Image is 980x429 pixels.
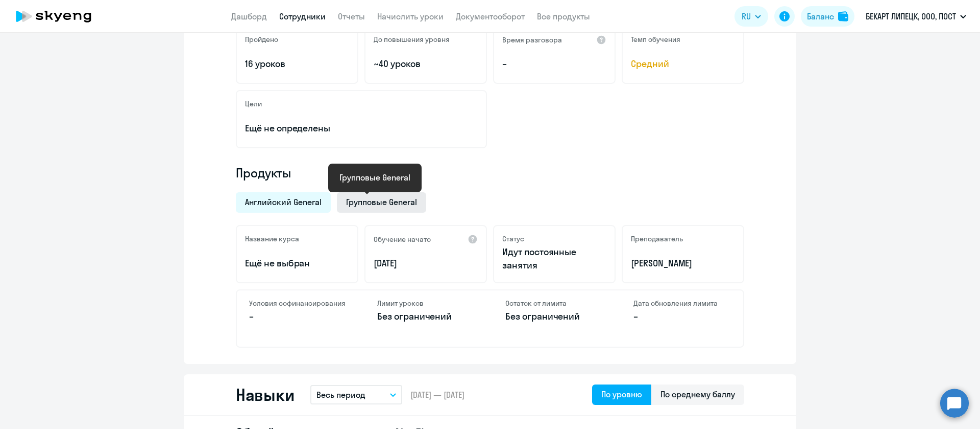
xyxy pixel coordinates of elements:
p: Ещё не выбран [245,257,349,270]
a: Все продукты [537,11,590,21]
span: Групповые General [346,196,417,208]
h4: Лимит уроков [377,299,475,308]
h5: Преподаватель [631,234,683,243]
h4: Дата обновления лимита [633,299,731,308]
h5: Пройдено [245,35,278,44]
h5: Темп обучения [631,35,680,44]
a: Сотрудники [279,11,326,21]
div: Групповые General [339,171,410,184]
h5: Время разговора [502,35,562,44]
h4: Условия софинансирования [249,299,347,308]
p: БЕКАРТ ЛИПЕЦК, ООО, ПОСТ [866,10,956,22]
p: [DATE] [374,257,478,270]
p: – [249,310,347,323]
h4: Остаток от лимита [505,299,603,308]
p: Весь период [316,389,365,401]
p: – [633,310,731,323]
a: Начислить уроки [377,11,444,21]
a: Отчеты [338,11,365,21]
p: ~40 уроков [374,57,478,71]
p: 16 уроков [245,57,349,71]
h2: Навыки [236,385,294,405]
div: По уровню [601,388,642,400]
p: Без ограничений [377,310,475,323]
a: Дашборд [231,11,267,21]
h4: Продукты [236,165,744,181]
p: [PERSON_NAME] [631,257,735,270]
p: Идут постоянные занятия [502,245,606,272]
span: [DATE] — [DATE] [410,389,464,400]
button: RU [734,6,768,27]
span: Средний [631,57,735,71]
div: Баланс [807,10,834,22]
h5: Цели [245,99,262,108]
img: balance [838,11,848,21]
span: Английский General [245,196,322,208]
h5: Обучение начато [374,235,431,244]
button: Балансbalance [801,6,854,27]
a: Документооборот [456,11,525,21]
h5: Название курса [245,234,299,243]
span: RU [742,10,751,22]
h5: До повышения уровня [374,35,450,44]
div: По среднему баллу [660,388,735,400]
p: Без ограничений [505,310,603,323]
h5: Статус [502,234,524,243]
button: БЕКАРТ ЛИПЕЦК, ООО, ПОСТ [861,4,971,29]
p: Ещё не определены [245,122,478,135]
p: – [502,57,606,71]
button: Весь период [310,385,402,404]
